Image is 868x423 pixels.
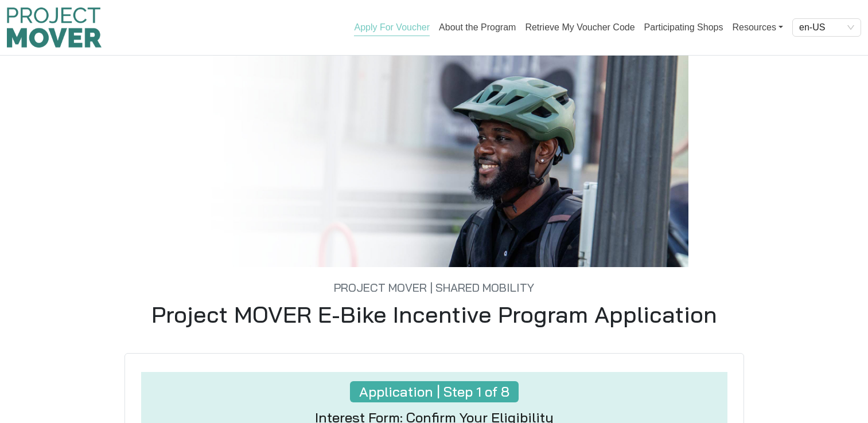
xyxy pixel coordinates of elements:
a: Participating Shops [644,22,723,32]
img: Consumer0.jpg [69,56,799,267]
a: Resources [732,16,783,39]
span: en-US [799,19,854,36]
a: About the Program [439,22,516,32]
a: Retrieve My Voucher Code [525,22,635,32]
h1: Project MOVER E-Bike Incentive Program Application [69,300,799,328]
img: Program logo [7,7,102,48]
h4: Application | Step 1 of 8 [350,381,519,402]
a: Apply For Voucher [354,22,430,36]
h5: Project MOVER | Shared Mobility [69,267,799,295]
